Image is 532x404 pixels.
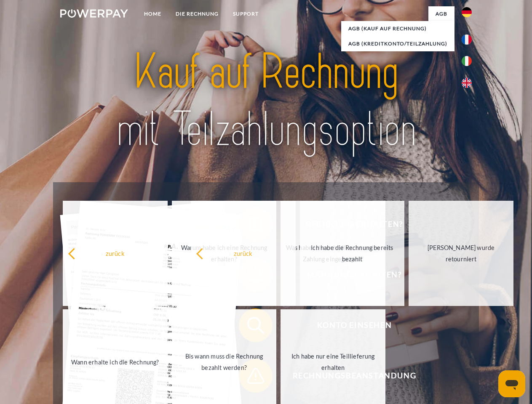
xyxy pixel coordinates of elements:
div: Ich habe nur eine Teillieferung erhalten [286,351,380,373]
img: de [462,7,472,17]
div: Wann erhalte ich die Rechnung? [68,356,163,367]
a: AGB (Kreditkonto/Teilzahlung) [341,36,454,51]
a: agb [428,6,454,21]
div: Bis wann muss die Rechnung bezahlt werden? [177,351,272,373]
a: AGB (Kauf auf Rechnung) [341,21,454,36]
div: Ich habe die Rechnung bereits bezahlt [305,242,400,265]
img: en [462,78,472,88]
div: Warum habe ich eine Rechnung erhalten? [177,242,272,265]
a: Home [137,6,168,21]
div: zurück [196,247,291,259]
div: zurück [68,247,163,259]
a: SUPPORT [226,6,266,21]
div: [PERSON_NAME] wurde retourniert [414,242,508,265]
img: logo-powerpay-white.svg [60,9,128,18]
img: title-powerpay_de.svg [80,40,452,161]
a: DIE RECHNUNG [168,6,226,21]
img: it [462,56,472,66]
img: fr [462,35,472,45]
iframe: Schaltfläche zum Öffnen des Messaging-Fensters [498,370,525,397]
